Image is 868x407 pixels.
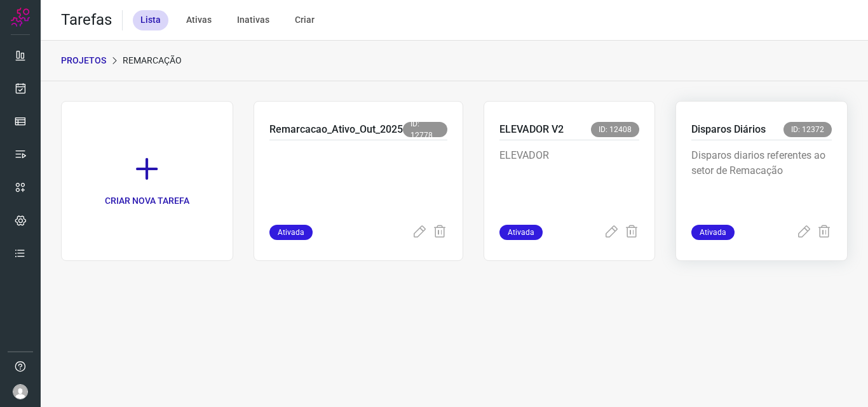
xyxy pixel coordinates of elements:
p: Disparos Diários [691,122,766,137]
div: Lista [133,10,168,30]
p: ELEVADOR V2 [499,122,564,137]
img: avatar-user-boy.jpg [13,384,28,399]
div: Ativas [179,10,219,30]
p: ELEVADOR [499,148,640,211]
h2: Tarefas [61,11,112,29]
p: Disparos diarios referentes ao setor de Remacação [691,148,832,211]
div: Inativas [229,10,277,30]
span: ID: 12778 [403,122,447,137]
p: Remarcacao_Ativo_Out_2025 [269,122,403,137]
p: PROJETOS [61,54,106,67]
span: ID: 12408 [591,122,639,137]
span: Ativada [499,225,543,240]
span: ID: 12372 [783,122,832,137]
div: Criar [287,10,322,30]
span: Ativada [691,225,735,240]
span: Ativada [269,225,313,240]
p: Remarcação [123,54,182,67]
a: CRIAR NOVA TAREFA [61,101,233,261]
img: Logo [11,8,30,27]
p: CRIAR NOVA TAREFA [105,194,189,208]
